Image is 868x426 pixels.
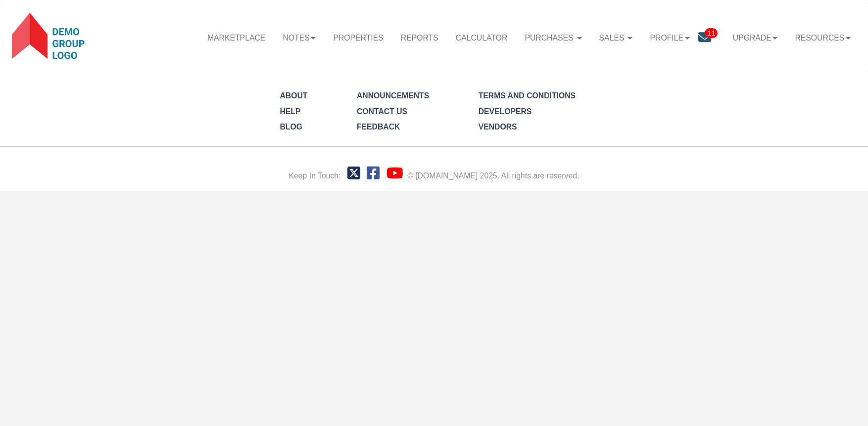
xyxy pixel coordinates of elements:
a: Notes [274,25,325,52]
div: © [DOMAIN_NAME] 2025. All rights are reserved. [407,170,579,182]
a: Marketplace [198,25,274,52]
img: 577144 [9,9,90,62]
a: Blog [280,123,302,131]
a: Help [280,107,300,116]
a: 11 [698,25,724,53]
a: Developers [479,107,532,116]
a: Profile [641,25,698,52]
div: Keep In Touch: [289,170,341,182]
a: Calculator [447,25,516,52]
a: Reports [392,25,447,52]
span: 11 [705,28,718,38]
a: Vendors [479,123,517,131]
a: Announcements [357,91,429,100]
a: Terms and Conditions [479,91,576,100]
a: Resources [786,25,860,52]
a: Feedback [357,123,400,131]
a: Sales [590,25,641,52]
a: About [280,91,307,100]
a: Upgrade [724,25,786,52]
a: Contact Us [357,107,407,116]
a: Purchases [516,25,590,52]
a: Properties [325,25,392,52]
